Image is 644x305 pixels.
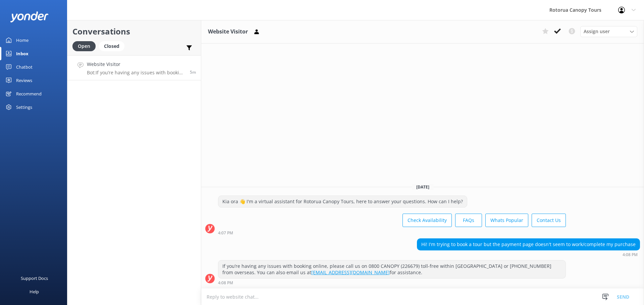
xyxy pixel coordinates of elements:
div: Hi! I'm trying to book a tour but the payment page doesn't seem to work/complete my purchase [417,239,640,250]
a: Open [72,42,99,50]
div: Home [16,33,29,47]
span: Sep 20 2025 04:08pm (UTC +12:00) Pacific/Auckland [190,69,196,75]
div: Closed [99,41,124,51]
a: Closed [99,42,128,50]
button: FAQs [455,214,482,227]
div: Recommend [16,87,42,100]
div: Reviews [16,74,32,87]
a: [EMAIL_ADDRESS][DOMAIN_NAME] [311,269,390,276]
div: Kia ora 👋 I'm a virtual assistant for Rotorua Canopy Tours, here to answer your questions. How ca... [218,196,467,207]
div: Open [72,41,96,51]
div: Help [30,285,39,298]
a: Website VisitorBot:If you’re having any issues with booking online, please call us on 0800 CANOPY... [67,55,201,80]
img: yonder-white-logo.png [10,11,49,22]
div: Inbox [16,47,29,60]
span: Assign user [584,28,610,35]
div: Settings [16,100,32,114]
div: Assign User [580,26,637,37]
h2: Conversations [72,25,196,38]
h4: Website Visitor [87,61,185,68]
div: Sep 20 2025 04:07pm (UTC +12:00) Pacific/Auckland [218,230,566,235]
div: Sep 20 2025 04:08pm (UTC +12:00) Pacific/Auckland [218,280,566,285]
span: [DATE] [412,184,433,190]
div: Support Docs [21,272,48,285]
button: Whats Popular [485,214,528,227]
strong: 4:08 PM [218,281,233,285]
div: Sep 20 2025 04:08pm (UTC +12:00) Pacific/Auckland [417,252,640,257]
div: Chatbot [16,60,33,74]
strong: 4:08 PM [623,253,638,257]
div: If you’re having any issues with booking online, please call us on 0800 CANOPY (226679) toll-free... [218,260,566,278]
button: Contact Us [532,214,566,227]
p: Bot: If you’re having any issues with booking online, please call us on 0800 CANOPY (226679) toll... [87,70,185,76]
h3: Website Visitor [208,27,248,36]
button: Check Availability [402,214,452,227]
strong: 4:07 PM [218,231,233,235]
